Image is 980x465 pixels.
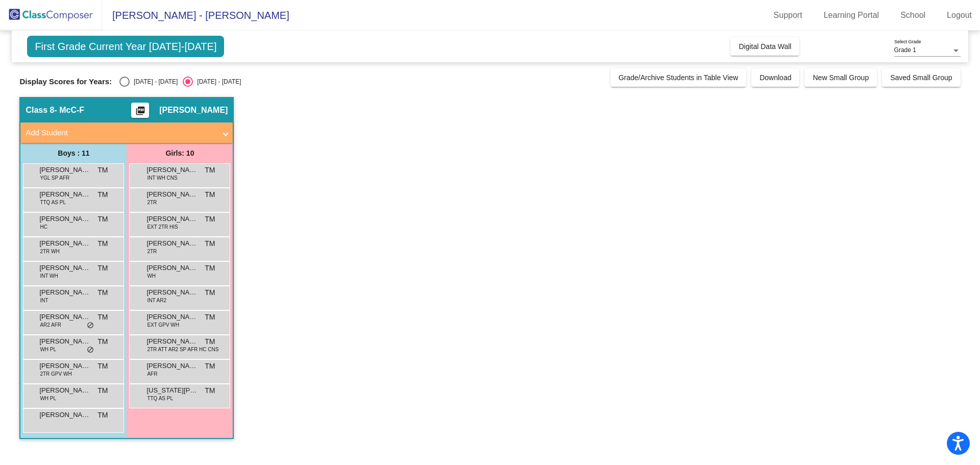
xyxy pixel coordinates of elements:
a: School [892,7,934,23]
span: First Grade Current Year [DATE]-[DATE] [27,36,224,57]
span: [PERSON_NAME] [146,336,198,347]
span: TM [205,238,215,249]
span: TM [97,336,108,347]
span: INT AR2 [147,297,166,304]
span: INT WH [40,272,58,280]
span: [PERSON_NAME] [39,189,90,200]
span: WH PL [40,346,56,353]
div: [DATE] - [DATE] [193,77,241,86]
span: [PERSON_NAME] [39,385,90,396]
span: WH [147,272,156,280]
a: Support [766,7,811,23]
span: Grade/Archive Students in Table View [619,74,739,82]
span: [US_STATE][PERSON_NAME] [146,385,198,396]
span: TM [97,189,108,200]
span: TM [205,312,215,323]
span: do_not_disturb_alt [87,346,94,354]
span: Download [759,74,791,82]
span: TM [205,287,215,298]
button: Grade/Archive Students in Table View [610,68,747,87]
span: WH PL [40,395,56,402]
span: AR2 AFR [40,321,61,329]
span: [PERSON_NAME] [146,165,198,175]
span: [PERSON_NAME] [39,263,90,273]
button: New Small Group [804,68,877,87]
span: - McC-F [54,105,84,115]
span: TM [97,312,108,323]
span: Digital Data Wall [739,42,791,51]
span: [PERSON_NAME] [39,287,90,298]
div: Boys : 11 [20,143,127,163]
span: TM [205,189,215,200]
span: do_not_disturb_alt [87,322,94,330]
span: [PERSON_NAME] [146,361,198,371]
span: 2TR WH [40,248,59,255]
a: Logout [939,7,980,23]
span: TM [97,361,108,372]
span: [PERSON_NAME] [39,336,90,347]
span: TTQ AS PL [147,395,173,402]
span: EXT GPV WH [147,321,179,329]
span: [PERSON_NAME] [146,214,198,224]
span: 2TR GPV WH [40,370,71,378]
span: [PERSON_NAME] [39,312,90,322]
span: 2TR [147,199,157,206]
span: TM [97,238,108,249]
span: YGL SP AFR [40,174,69,182]
span: TM [205,385,215,396]
span: [PERSON_NAME] [146,189,198,200]
span: TM [97,263,108,274]
button: Saved Small Group [882,68,960,87]
button: Print Students Details [131,103,149,118]
span: INT WH CNS [147,174,177,182]
span: [PERSON_NAME] [146,263,198,273]
span: [PERSON_NAME] [PERSON_NAME] [39,214,90,224]
span: TM [205,336,215,347]
div: [DATE] - [DATE] [130,77,178,86]
span: Saved Small Group [890,74,952,82]
span: EXT 2TR HIS [147,223,178,231]
span: [PERSON_NAME] [159,105,228,115]
span: 2TR ATT AR2 SP AFR HC CNS [147,346,218,353]
mat-panel-title: Add Student [26,127,215,139]
mat-radio-group: Select an option [119,77,241,87]
mat-expansion-panel-header: Add Student [20,123,233,143]
mat-icon: picture_as_pdf [134,106,146,120]
span: TM [205,165,215,176]
span: [PERSON_NAME] [39,361,90,371]
span: 2TR [147,248,157,255]
span: TM [97,410,108,421]
span: [PERSON_NAME] [146,287,198,298]
span: New Small Group [813,74,869,82]
span: AFR [147,370,157,378]
span: HC [40,223,47,231]
a: Learning Portal [816,7,888,23]
span: [PERSON_NAME] - [PERSON_NAME] [102,7,289,23]
span: TM [97,214,108,225]
span: TM [205,214,215,225]
span: TM [97,385,108,396]
span: TTQ AS PL [40,199,66,206]
div: Girls: 10 [127,143,233,163]
span: TM [205,361,215,372]
span: TM [205,263,215,274]
span: Display Scores for Years: [19,77,112,86]
span: [PERSON_NAME] [146,312,198,322]
span: [PERSON_NAME] [146,238,198,249]
span: TM [97,287,108,298]
button: Digital Data Wall [730,37,799,56]
button: Download [751,68,799,87]
span: [PERSON_NAME] [39,165,90,175]
span: TM [97,165,108,176]
span: INT [40,297,48,304]
span: [PERSON_NAME] [39,238,90,249]
span: Class 8 [26,105,54,115]
span: [PERSON_NAME] [39,410,90,420]
span: Grade 1 [894,46,916,54]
